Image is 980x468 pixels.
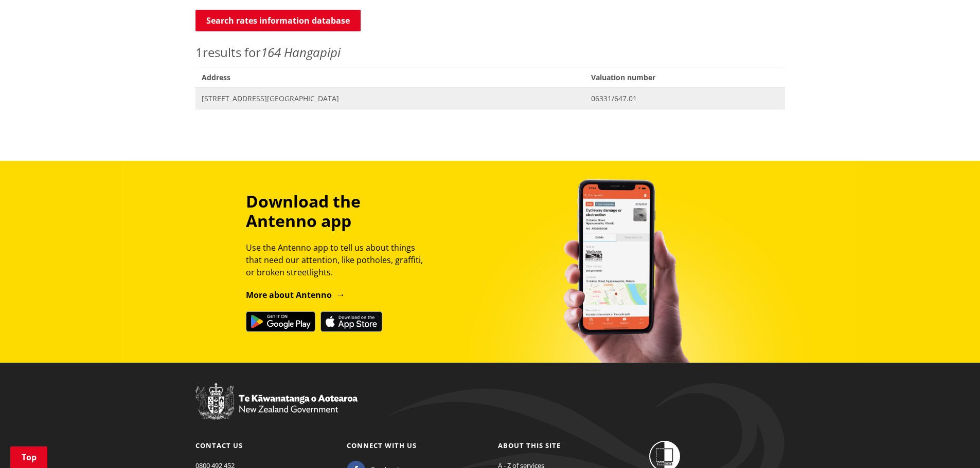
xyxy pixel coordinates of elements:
[498,441,561,450] a: About this site
[246,192,432,231] h3: Download the Antenno app
[585,67,785,88] span: Valuation number
[195,43,785,62] p: results for
[195,383,358,420] img: New Zealand Government
[195,88,785,109] a: [STREET_ADDRESS][GEOGRAPHIC_DATA] 06331/647.01
[591,93,778,104] span: 06331/647.01
[246,289,345,301] a: More about Antenno
[195,406,358,416] a: New Zealand Government
[195,44,203,61] span: 1
[320,311,382,332] img: Download on the App Store
[10,446,47,468] a: Top
[347,441,417,450] a: Connect with us
[195,441,243,450] a: Contact us
[246,311,315,332] img: Get it on Google Play
[933,425,970,462] iframe: Messenger Launcher
[246,241,432,278] p: Use the Antenno app to tell us about things that need our attention, like potholes, graffiti, or ...
[261,44,341,61] em: 164 Hangapipi
[195,67,585,88] span: Address
[195,10,361,31] button: Search rates information database
[202,93,579,104] span: [STREET_ADDRESS][GEOGRAPHIC_DATA]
